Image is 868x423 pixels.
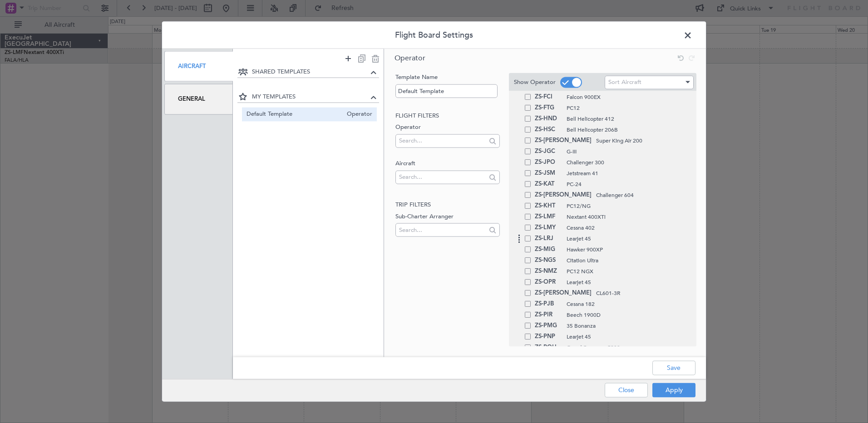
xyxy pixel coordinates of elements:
[567,93,691,101] span: Falcon 900EX
[535,288,592,299] span: ZS-[PERSON_NAME]
[596,289,691,297] span: CL601-3R
[535,179,562,190] span: ZS-KAT
[535,190,592,201] span: ZS-[PERSON_NAME]
[567,300,691,308] span: Cessna 182
[567,322,691,330] span: 35 Bonanza
[395,111,499,120] h2: Flight filters
[252,92,369,101] span: MY TEMPLATES
[164,84,233,114] div: General
[395,201,499,210] h2: Trip filters
[535,168,562,179] span: ZS-JSM
[535,92,562,103] span: ZS-FCI
[567,278,691,286] span: Learjet 45
[596,191,691,199] span: Challenger 604
[567,115,691,123] span: Bell Helicopter 412
[605,383,648,397] button: Close
[567,148,691,156] span: G-III
[608,78,641,86] span: Sort Aircraft
[652,383,695,397] button: Apply
[535,222,562,233] span: ZS-LMY
[395,53,425,63] span: Operator
[395,212,499,221] label: Sub-Charter Arranger
[535,255,562,266] span: ZS-NGS
[567,104,691,112] span: PC12
[535,266,562,277] span: ZS-NMZ
[399,223,486,236] input: Search...
[535,124,562,135] span: ZS-HSC
[535,342,562,353] span: ZS-POH
[567,224,691,232] span: Cessna 402
[514,78,556,87] label: Show Operator
[567,213,691,221] span: Nextant 400XTi
[567,311,691,319] span: Beech 1900D
[535,277,562,288] span: ZS-OPR
[535,103,562,113] span: ZS-FTG
[596,137,691,145] span: Super King Air 200
[252,68,369,77] span: SHARED TEMPLATES
[567,267,691,275] span: PC12 NGX
[567,202,691,210] span: PC12/NG
[395,159,499,168] label: Aircraft
[535,233,562,244] span: ZS-LRJ
[399,134,486,148] input: Search...
[567,256,691,265] span: Citation Ultra
[535,157,562,168] span: ZS-JPO
[567,344,691,352] span: Grand Caravan - C208
[567,126,691,134] span: Bell Helicopter 206B
[162,22,706,49] header: Flight Board Settings
[535,146,562,157] span: ZS-JGC
[535,331,562,342] span: ZS-PNP
[395,123,499,132] label: Operator
[164,51,233,82] div: Aircraft
[399,170,486,184] input: Search...
[247,109,343,119] span: Default Template
[567,333,691,341] span: Learjet 45
[535,113,562,124] span: ZS-HND
[535,320,562,331] span: ZS-PMG
[535,310,562,320] span: ZS-PIR
[342,109,372,119] span: Operator
[652,360,695,375] button: Save
[567,158,691,167] span: Challenger 300
[535,244,562,255] span: ZS-MIG
[535,135,592,146] span: ZS-[PERSON_NAME]
[535,201,562,211] span: ZS-KHT
[567,246,691,254] span: Hawker 900XP
[535,299,562,310] span: ZS-PJB
[567,169,691,177] span: Jetstream 41
[567,235,691,243] span: Learjet 45
[535,211,562,222] span: ZS-LMF
[395,73,499,82] label: Template Name
[567,180,691,188] span: PC-24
